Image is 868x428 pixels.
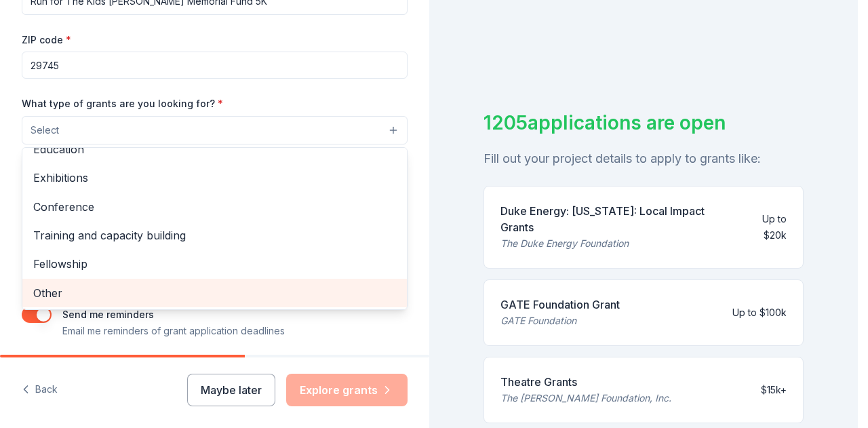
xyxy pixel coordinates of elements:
span: Select [31,122,59,138]
span: Exhibitions [33,169,396,187]
span: Fellowship [33,255,396,273]
div: Select [22,147,408,310]
span: Conference [33,198,396,216]
span: Training and capacity building [33,227,396,244]
span: Other [33,284,396,302]
span: Education [33,140,396,158]
button: Select [22,116,408,144]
